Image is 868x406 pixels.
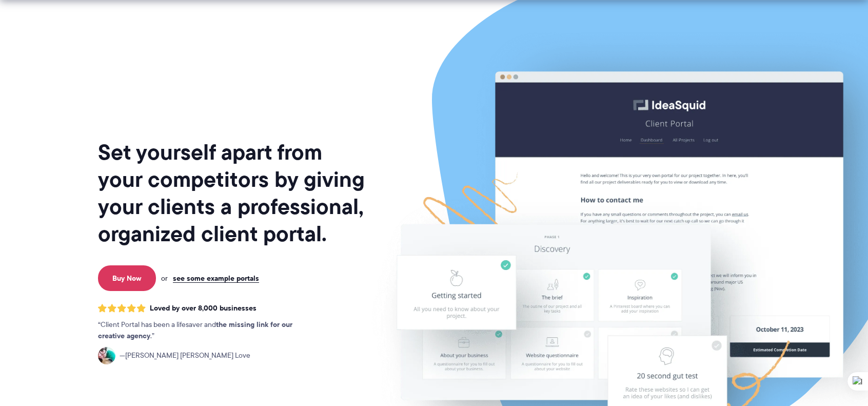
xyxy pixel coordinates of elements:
[98,265,156,291] a: Buy Now
[98,319,313,342] p: Client Portal has been a lifesaver and .
[98,139,367,247] h1: Set yourself apart from your competitors by giving your clients a professional, organized client ...
[120,350,250,361] span: [PERSON_NAME] [PERSON_NAME] Love
[98,319,292,341] strong: the missing link for our creative agency
[150,304,257,313] span: Loved by over 8,000 businesses
[173,274,259,283] a: see some example portals
[161,274,168,283] span: or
